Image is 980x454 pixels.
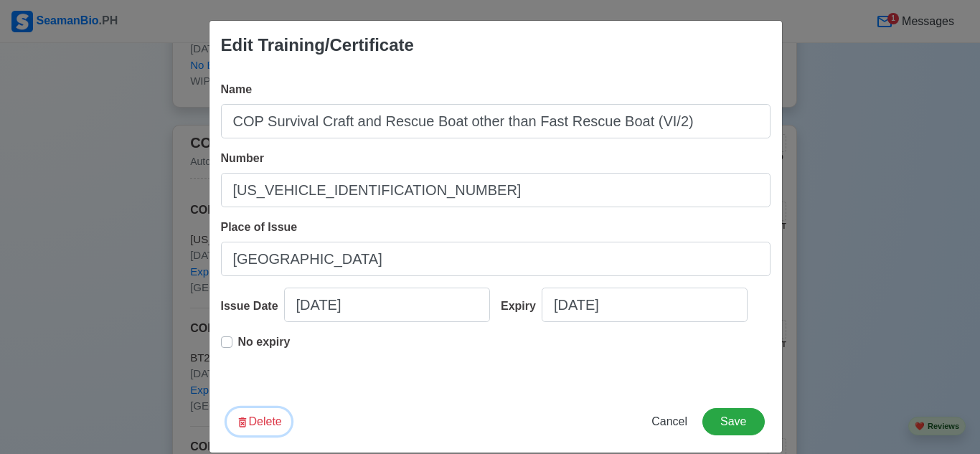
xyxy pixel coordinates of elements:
input: Ex: COP1234567890W or NA [221,173,771,207]
div: Edit Training/Certificate [221,32,414,58]
span: Cancel [651,415,687,427]
div: Issue Date [221,298,284,315]
span: Name [221,83,253,95]
span: Place of Issue [221,221,298,233]
p: No expiry [238,334,291,351]
input: Ex: Cebu City [221,242,771,276]
input: Ex: COP Medical First Aid (VI/4) [221,104,771,138]
button: Save [702,408,764,435]
button: Cancel [642,408,697,435]
div: Expiry [501,298,542,315]
span: Number [221,152,264,164]
button: Delete [227,408,291,435]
